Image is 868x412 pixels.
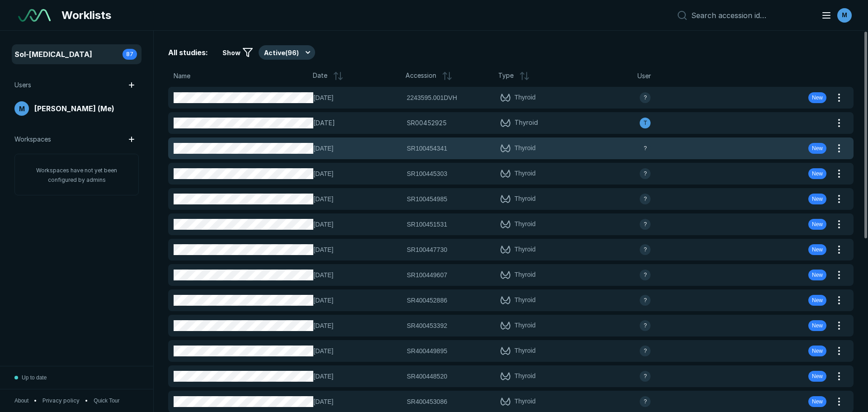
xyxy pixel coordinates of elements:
div: avatar-name [640,194,651,204]
span: [DATE] [313,371,401,381]
span: New [812,322,823,330]
div: avatar-name [640,92,651,103]
span: New [812,94,823,102]
span: [DATE] [313,295,401,305]
div: 87 [123,49,137,60]
span: [DATE] [313,397,401,407]
span: SR100451531 [407,219,448,229]
span: SR400449895 [407,346,448,356]
span: Date [313,71,327,81]
a: [DATE]SR00452925Thyroidavatar-name [168,112,832,134]
div: avatar-name [640,244,651,255]
div: New [808,143,826,154]
span: Name [174,71,190,81]
div: New [808,244,826,255]
span: ? [644,144,647,152]
button: [DATE]SR100445303Thyroidavatar-nameNew [168,163,832,185]
input: Search accession id… [691,11,810,20]
button: [DATE]SR100451531Thyroidavatar-nameNew [168,213,832,235]
span: Thyroid [514,371,536,382]
div: avatar-name [837,8,852,23]
span: 87 [126,50,133,58]
div: avatar-name [640,396,651,407]
span: SR100449607 [407,270,448,280]
span: Thyroid [514,244,536,255]
span: Workspaces [14,134,51,144]
a: Privacy policy [42,397,80,405]
div: avatar-name [640,219,651,230]
span: • [34,397,37,405]
span: ? [644,195,647,203]
span: About [14,397,28,405]
span: Thyroid [514,346,536,356]
button: Up to date [14,366,47,389]
span: T [643,119,647,127]
button: [DATE]SR400449895Thyroidavatar-nameNew [168,340,832,362]
button: Quick Tour [94,397,119,405]
div: New [808,168,826,179]
span: Thyroid [514,270,536,280]
span: New [812,195,823,203]
span: M [842,10,847,20]
span: New [812,144,823,152]
button: [DATE]SR100454341Thyroidavatar-nameNew [168,137,832,159]
span: [DATE] [313,346,401,356]
span: ? [644,372,647,380]
span: ? [644,246,647,254]
a: See-Mode Logo [14,5,54,25]
div: avatar-name [640,371,651,382]
span: Show [222,48,241,57]
span: [DATE] [313,118,401,128]
button: Active(96) [259,45,315,60]
span: [DATE] [313,93,401,103]
button: avatar-name [816,6,854,24]
span: [DATE] [313,169,401,179]
span: User [637,71,651,81]
span: New [812,347,823,355]
span: • [85,397,88,405]
img: See-Mode Logo [18,9,51,22]
div: New [808,219,826,230]
button: [DATE]SR400453392Thyroidavatar-nameNew [168,315,832,336]
span: SR100454341 [407,143,448,153]
span: [DATE] [313,143,401,153]
span: [DATE] [313,321,401,331]
button: [DATE]SR100449607Thyroidavatar-nameNew [168,264,832,286]
span: SR100445303 [407,169,448,179]
div: New [808,396,826,407]
span: Worklists [61,7,111,24]
span: SR00452925 [407,118,447,128]
span: SR400448520 [407,371,448,381]
div: avatar-name [640,295,651,306]
div: New [808,320,826,331]
span: ? [644,170,647,178]
span: Thyroid [514,194,536,204]
span: Up to date [22,374,47,382]
span: Accession [406,71,436,81]
button: [DATE]2243595.001DVHThyroidavatar-nameNew [168,87,832,109]
span: [DATE] [313,194,401,204]
div: New [808,371,826,382]
span: Thyroid [514,118,538,128]
span: New [812,398,823,406]
span: Thyroid [514,143,536,154]
span: ? [644,94,647,102]
span: SR400453392 [407,321,448,331]
span: ? [644,398,647,406]
span: Sol-[MEDICAL_DATA] [14,49,92,60]
span: ? [644,220,647,228]
div: New [808,194,826,204]
div: New [808,92,826,103]
div: avatar-name [640,320,651,331]
div: New [808,346,826,356]
button: [DATE]SR100454985Thyroidavatar-nameNew [168,188,832,210]
span: Thyroid [514,168,536,179]
button: [DATE]SR100447730Thyroidavatar-nameNew [168,239,832,260]
span: Thyroid [514,320,536,331]
span: SR100447730 [407,245,448,255]
span: New [812,220,823,228]
div: avatar-name [640,143,651,154]
span: Thyroid [514,295,536,306]
span: [DATE] [313,270,401,280]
